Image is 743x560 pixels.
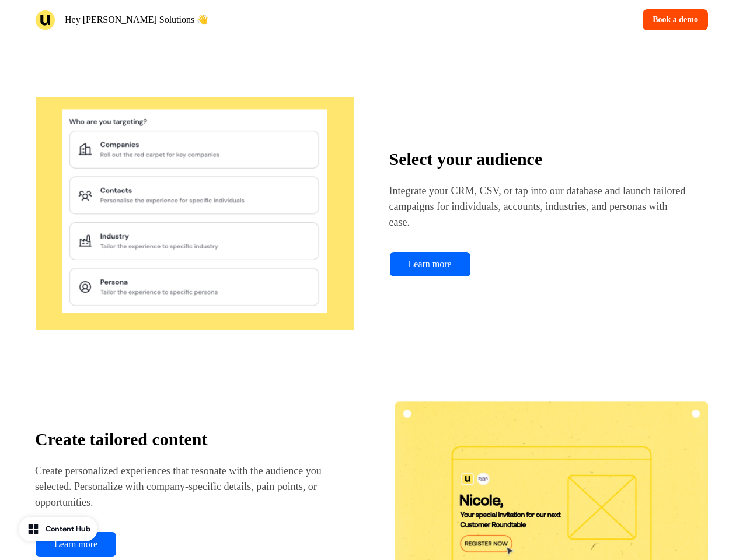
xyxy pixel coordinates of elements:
a: Learn more [389,251,471,277]
a: Learn more [35,531,117,557]
h3: Create tailored content [35,429,327,449]
p: Create personalized experiences that resonate with the audience you selected. Personalize with co... [35,463,327,510]
h3: Select your audience [389,149,688,169]
button: Content Hub [19,517,97,541]
button: Book a demo [643,9,708,30]
div: Content Hub [46,523,90,535]
p: Hey [PERSON_NAME] Solutions 👋 [65,13,208,27]
p: Integrate your CRM, CSV, or tap into our database and launch tailored campaigns for individuals, ... [389,183,688,230]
